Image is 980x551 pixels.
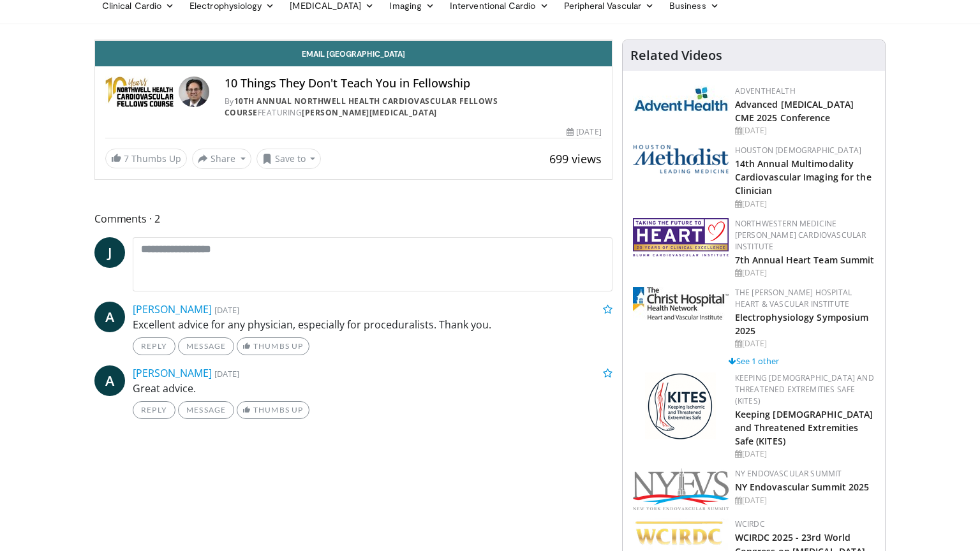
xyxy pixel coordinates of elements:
[735,495,875,506] div: [DATE]
[735,518,765,529] a: WCIRDC
[124,152,129,165] span: 7
[133,317,612,332] p: Excellent advice for any physician, especially for proceduralists. Thank you.
[735,468,842,479] a: NY Endovascular Summit
[214,304,239,316] small: [DATE]
[225,77,602,91] h4: 10 Things They Don't Teach You in Fellowship
[735,338,875,349] div: [DATE]
[735,158,872,196] a: 14th Annual Multimodality Cardiovascular Imaging for the Clinician
[735,85,796,96] a: AdventHealth
[633,145,729,173] img: 5e4488cc-e109-4a4e-9fd9-73bb9237ee91.png.150x105_q85_autocrop_double_scale_upscale_version-0.2.png
[633,287,729,320] img: 32b1860c-ff7d-4915-9d2b-64ca529f373e.jpg.150x105_q85_autocrop_double_scale_upscale_version-0.2.jpg
[729,355,779,367] a: See 1 other
[179,77,209,107] img: Avatar
[735,287,852,309] a: The [PERSON_NAME] Hospital Heart & Vascular Institute
[95,40,612,41] video-js: Video Player
[735,218,866,252] a: Northwestern Medicine [PERSON_NAME] Cardiovascular Institute
[225,96,602,119] div: By FEATURING
[302,107,437,118] a: [PERSON_NAME][MEDICAL_DATA]
[256,149,322,169] button: Save to
[567,126,601,138] div: [DATE]
[735,311,869,337] a: Electrophysiology Symposium 2025
[735,254,875,266] a: 7th Annual Heart Team Summit
[735,198,875,210] div: [DATE]
[633,518,729,550] img: ffc82633-9a14-4d8c-a33d-97fccf70c641.png.150x105_q85_autocrop_double_scale_upscale_version-0.2.png
[633,218,729,256] img: f8a43200-de9b-4ddf-bb5c-8eb0ded660b2.png.150x105_q85_autocrop_double_scale_upscale_version-0.2.png
[633,468,729,510] img: 9866eca1-bcc5-4ff0-8365-49bf9677412e.png.150x105_q85_autocrop_double_scale_upscale_version-0.2.png
[237,337,309,355] a: Thumbs Up
[735,145,861,156] a: Houston [DEMOGRAPHIC_DATA]
[94,237,125,268] a: J
[133,337,175,355] a: Reply
[94,302,125,332] a: A
[225,96,498,118] a: 10th Annual Northwell Health Cardiovascular Fellows Course
[735,481,870,493] a: NY Endovascular Summit 2025
[133,381,612,396] p: Great advice.
[133,401,175,419] a: Reply
[178,337,234,355] a: Message
[735,372,874,406] a: Keeping [DEMOGRAPHIC_DATA] and Threatened Extremities Safe (KITES)
[237,401,309,419] a: Thumbs Up
[133,366,212,380] a: [PERSON_NAME]
[214,368,239,379] small: [DATE]
[735,125,875,136] div: [DATE]
[735,267,875,279] div: [DATE]
[645,372,716,439] img: bf26f766-c297-4107-aaff-b3718bba667b.png.150x105_q85_autocrop_double_scale_upscale_version-0.2.png
[178,401,234,419] a: Message
[549,151,602,166] span: 699 views
[105,149,187,168] a: 7 Thumbs Up
[630,48,722,63] h4: Related Videos
[105,77,174,107] img: 10th Annual Northwell Health Cardiovascular Fellows Course
[95,41,612,66] a: Email [GEOGRAPHIC_DATA]
[94,210,612,227] span: Comments 2
[735,448,875,460] div: [DATE]
[735,408,873,447] a: Keeping [DEMOGRAPHIC_DATA] and Threatened Extremities Safe (KITES)
[735,98,854,124] a: Advanced [MEDICAL_DATA] CME 2025 Conference
[633,85,729,112] img: 5c3c682d-da39-4b33-93a5-b3fb6ba9580b.jpg.150x105_q85_autocrop_double_scale_upscale_version-0.2.jpg
[192,149,251,169] button: Share
[94,365,125,396] a: A
[133,302,212,316] a: [PERSON_NAME]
